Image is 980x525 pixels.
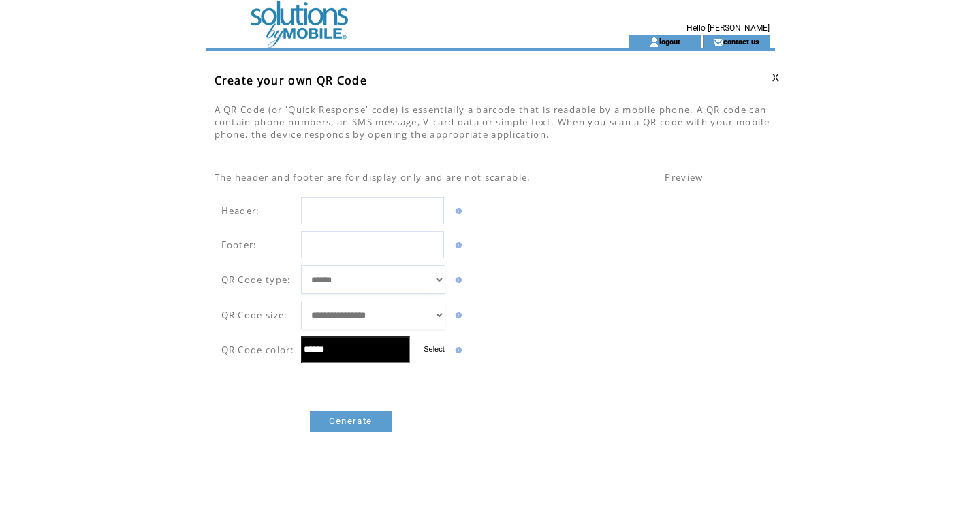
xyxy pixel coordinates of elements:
[452,242,462,248] img: help.gif
[221,344,295,356] span: QR Code color:
[221,205,260,217] span: Header:
[649,37,659,48] img: account_icon.gif
[452,277,462,283] img: help.gif
[215,104,770,140] span: A QR Code (or 'Quick Response' code) is essentially a barcode that is readable by a mobile phone....
[424,345,445,353] label: Select
[686,23,770,33] span: Hello [PERSON_NAME]
[215,73,368,88] span: Create your own QR Code
[215,171,531,183] span: The header and footer are for display only and are not scanable.
[723,37,759,46] a: contact us
[659,37,680,46] a: logout
[452,347,462,353] img: help.gif
[452,312,462,318] img: help.gif
[221,239,257,251] span: Footer:
[310,411,392,432] a: Generate
[221,309,288,321] span: QR Code size:
[665,171,703,183] span: Preview
[221,273,291,286] span: QR Code type:
[713,37,723,48] img: contact_us_icon.gif
[452,208,462,214] img: help.gif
